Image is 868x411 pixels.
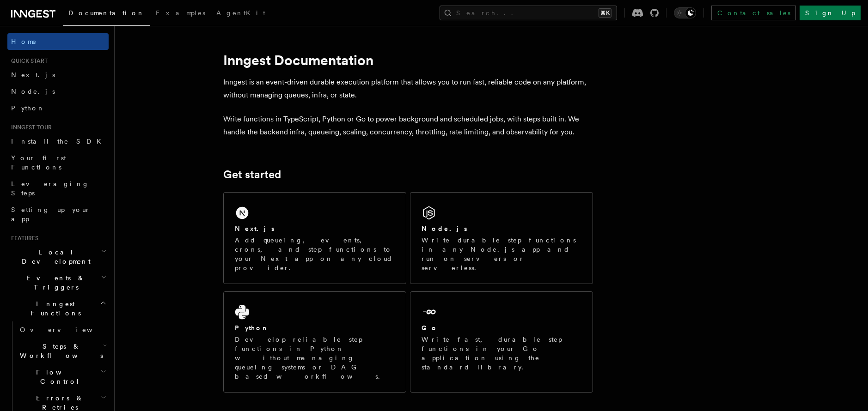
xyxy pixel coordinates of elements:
a: Next.jsAdd queueing, events, crons, and step functions to your Next app on any cloud provider. [223,192,406,284]
span: Steps & Workflows [16,342,103,360]
span: Events & Triggers [7,273,101,292]
a: Home [7,33,109,50]
span: Your first Functions [11,154,66,171]
kbd: ⌘K [599,8,611,18]
a: Python [7,100,109,116]
span: Next.js [11,71,55,79]
button: Toggle dark mode [674,7,696,18]
a: Sign Up [800,6,861,20]
span: Node.js [11,88,55,95]
a: AgentKit [211,3,271,25]
h2: Python [235,323,269,332]
h1: Inngest Documentation [223,52,593,68]
span: Home [11,37,37,46]
a: Node.js [7,83,109,100]
span: Install the SDK [11,138,107,145]
span: Quick start [7,57,48,65]
p: Write durable step functions in any Node.js app and run on servers or serverless. [422,236,581,272]
span: Features [7,235,38,242]
a: Leveraging Steps [7,175,109,201]
button: Inngest Functions [7,296,109,321]
h2: Go [422,323,438,332]
button: Steps & Workflows [16,338,109,364]
span: Flow Control [16,368,100,386]
a: Contact sales [711,6,796,20]
p: Develop reliable step functions in Python without managing queueing systems or DAG based workflows. [235,335,395,381]
p: Write functions in TypeScript, Python or Go to power background and scheduled jobs, with steps bu... [223,113,593,139]
button: Flow Control [16,364,109,390]
span: Inngest tour [7,124,52,131]
a: Examples [150,3,211,25]
span: Documentation [68,9,145,17]
span: Examples [156,9,205,17]
span: Local Development [7,248,101,266]
button: Local Development [7,244,109,270]
button: Events & Triggers [7,270,109,296]
h2: Next.js [235,224,275,233]
a: Install the SDK [7,133,109,150]
p: Add queueing, events, crons, and step functions to your Next app on any cloud provider. [235,236,395,272]
span: Setting up your app [11,206,91,223]
a: Overview [16,321,109,338]
a: Setting up your app [7,201,109,227]
a: Node.jsWrite durable step functions in any Node.js app and run on servers or serverless. [410,192,593,284]
a: Next.js [7,66,109,83]
a: Documentation [63,3,150,26]
p: Write fast, durable step functions in your Go application using the standard library. [422,335,581,372]
span: Inngest Functions [7,299,100,318]
span: Leveraging Steps [11,180,89,197]
h2: Node.js [422,224,467,233]
a: PythonDevelop reliable step functions in Python without managing queueing systems or DAG based wo... [223,291,406,393]
p: Inngest is an event-driven durable execution platform that allows you to run fast, reliable code ... [223,76,593,102]
a: GoWrite fast, durable step functions in your Go application using the standard library. [410,291,593,393]
span: AgentKit [216,9,265,17]
a: Get started [223,168,281,181]
a: Your first Functions [7,150,109,175]
span: Python [11,104,45,112]
button: Search...⌘K [440,6,617,20]
span: Overview [20,326,115,333]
